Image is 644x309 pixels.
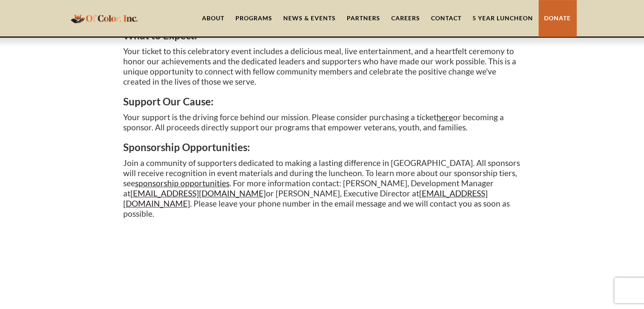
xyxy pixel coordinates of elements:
a: [EMAIL_ADDRESS][DOMAIN_NAME] [130,188,266,198]
p: Your support is the driving force behind our mission. Please consider purchasing a ticket or beco... [123,112,521,132]
p: Your ticket to this celebratory event includes a delicious meal, live entertainment, and a heartf... [123,46,521,87]
p: Join a community of supporters dedicated to making a lasting difference in [GEOGRAPHIC_DATA]. All... [123,158,521,219]
div: Programs [235,14,272,22]
strong: Support Our Cause: [123,95,213,108]
a: here [437,112,453,122]
strong: Sponsorship Opportunities: [123,141,250,153]
a: home [68,8,140,28]
a: sponsorship opportunities [135,178,229,188]
a: [EMAIL_ADDRESS][DOMAIN_NAME] [123,188,488,208]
